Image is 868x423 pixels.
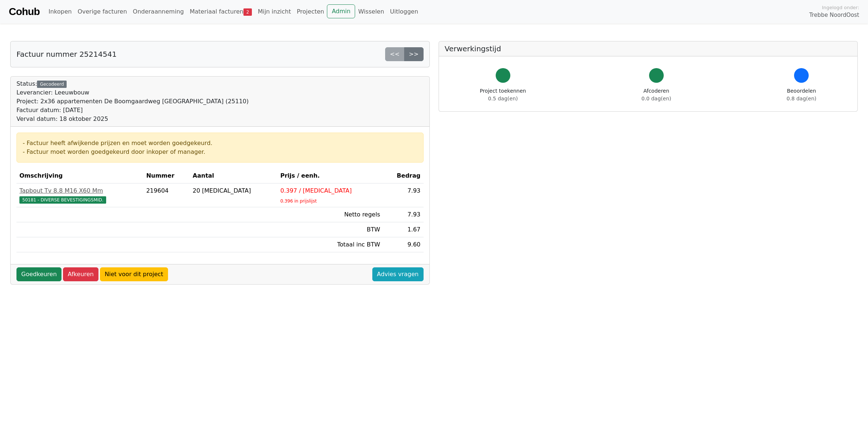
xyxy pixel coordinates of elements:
[100,267,168,281] a: Niet voor dit project
[23,139,417,148] div: - Factuur heeft afwijkende prijzen en moet worden goedgekeurd.
[277,237,383,252] td: Totaal inc BTW
[243,8,252,16] span: 2
[372,267,424,281] a: Advies vragen
[16,106,249,115] div: Factuur datum: [DATE]
[75,4,130,19] a: Overige facturen
[280,198,317,204] sub: 0.396 in prijslijst
[383,168,423,183] th: Bedrag
[277,168,383,183] th: Prijs / eenh.
[19,186,140,204] a: Tapbout Tv 8.8 M16 X60 Mm50181 - DIVERSE BEVESTIGINGSMID.
[294,4,327,19] a: Projecten
[187,4,255,19] a: Materiaal facturen2
[327,4,355,18] a: Admin
[277,222,383,237] td: BTW
[23,148,417,156] div: - Factuur moet worden goedgekeurd door inkoper of manager.
[143,168,190,183] th: Nummer
[280,186,380,195] div: 0.397 / [MEDICAL_DATA]
[16,97,249,106] div: Project: 2x36 appartementen De Boomgaardweg [GEOGRAPHIC_DATA] (25110)
[19,186,140,195] div: Tapbout Tv 8.8 M16 X60 Mm
[387,4,421,19] a: Uitloggen
[16,79,249,123] div: Status:
[383,237,423,252] td: 9.60
[787,96,816,101] span: 0.8 dag(en)
[277,207,383,222] td: Netto regels
[16,50,117,59] h5: Factuur nummer 25214541
[130,4,187,19] a: Onderaanneming
[9,3,40,21] a: Cohub
[63,267,98,281] a: Afkeuren
[383,183,423,207] td: 7.93
[16,115,249,123] div: Verval datum: 18 oktober 2025
[16,267,62,281] a: Goedkeuren
[445,44,852,53] h5: Verwerkingstijd
[383,207,423,222] td: 7.93
[641,87,671,103] div: Afcoderen
[641,96,671,101] span: 0.0 dag(en)
[355,4,387,19] a: Wisselen
[383,222,423,237] td: 1.67
[809,11,859,19] span: Trebbe NoordOost
[19,196,106,204] span: 50181 - DIVERSE BEVESTIGINGSMID.
[37,81,67,88] div: Gecodeerd
[480,87,526,103] div: Project toekennen
[787,87,816,103] div: Beoordelen
[822,4,859,11] span: Ingelogd onder:
[193,186,274,195] div: 20 [MEDICAL_DATA]
[16,168,143,183] th: Omschrijving
[190,168,277,183] th: Aantal
[488,96,518,101] span: 0.5 dag(en)
[45,4,74,19] a: Inkopen
[404,47,424,61] a: >>
[16,88,249,97] div: Leverancier: Leeuwbouw
[255,4,294,19] a: Mijn inzicht
[143,183,190,207] td: 219604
